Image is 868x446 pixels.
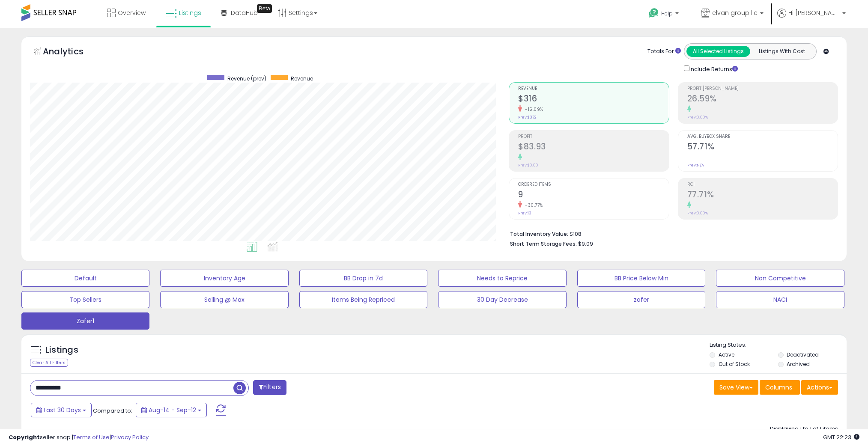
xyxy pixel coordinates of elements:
span: Revenue [518,86,668,91]
div: Displaying 1 to 1 of 1 items [770,425,838,433]
span: Revenue [291,75,313,82]
strong: Copyright [9,433,40,441]
button: Columns [760,380,800,395]
div: Include Returns [677,64,748,74]
button: BB Drop in 7d [299,270,427,287]
span: Overview [118,9,146,17]
small: -30.77% [522,202,543,208]
span: Columns [765,383,792,392]
i: Get Help [648,8,659,18]
h2: 9 [518,190,668,201]
button: All Selected Listings [686,46,750,57]
h2: 57.71% [687,142,838,153]
button: Top Sellers [21,291,149,308]
button: BB Price Below Min [577,270,705,287]
span: Compared to: [93,407,132,415]
span: 2025-10-13 22:23 GMT [823,433,859,441]
label: Deactivated [787,351,819,358]
h5: Listings [45,344,78,356]
h2: 26.59% [687,94,838,105]
a: Hi [PERSON_NAME] [777,9,846,28]
a: Terms of Use [73,433,110,441]
span: Profit [PERSON_NAME] [687,86,838,91]
button: Items Being Repriced [299,291,427,308]
span: Aug-14 - Sep-12 [149,406,196,414]
button: Actions [801,380,838,395]
div: seller snap | | [9,434,149,442]
button: Needs to Reprice [438,270,566,287]
button: Zafer1 [21,312,149,330]
button: NACI [716,291,844,308]
small: Prev: 0.00% [687,211,708,216]
small: -15.09% [522,106,543,113]
span: DataHub [231,9,258,17]
p: Listing States: [710,341,847,349]
span: Listings [179,9,201,17]
button: Default [21,270,149,287]
span: ROI [687,182,838,187]
a: Help [642,1,687,28]
li: $108 [510,228,832,238]
span: elvan group llc [712,9,758,17]
div: Clear All Filters [30,359,68,367]
button: Filters [253,380,286,395]
button: Non Competitive [716,270,844,287]
small: Prev: $0.00 [518,163,538,168]
span: $9.09 [578,240,593,248]
div: Tooltip anchor [257,4,272,13]
h2: 77.71% [687,190,838,201]
span: Revenue (prev) [227,75,266,82]
h2: $316 [518,94,668,105]
button: Last 30 Days [31,403,92,417]
button: Selling @ Max [160,291,288,308]
span: Ordered Items [518,182,668,187]
h5: Analytics [43,45,100,59]
span: Hi [PERSON_NAME] [788,9,840,17]
a: Privacy Policy [111,433,149,441]
h2: $83.93 [518,142,668,153]
small: Prev: $372 [518,115,537,120]
small: Prev: 0.00% [687,115,708,120]
small: Prev: N/A [687,163,704,168]
label: Active [719,351,734,358]
button: Save View [714,380,758,395]
span: Last 30 Days [44,406,81,414]
div: Totals For [647,48,681,56]
span: Avg. Buybox Share [687,134,838,139]
button: Listings With Cost [750,46,814,57]
b: Short Term Storage Fees: [510,240,577,247]
button: 30 Day Decrease [438,291,566,308]
label: Archived [787,360,810,368]
label: Out of Stock [719,360,750,368]
span: Profit [518,134,668,139]
button: Aug-14 - Sep-12 [136,403,207,417]
span: Help [661,10,673,17]
small: Prev: 13 [518,211,531,216]
b: Total Inventory Value: [510,230,568,238]
button: zafer [577,291,705,308]
button: Inventory Age [160,270,288,287]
